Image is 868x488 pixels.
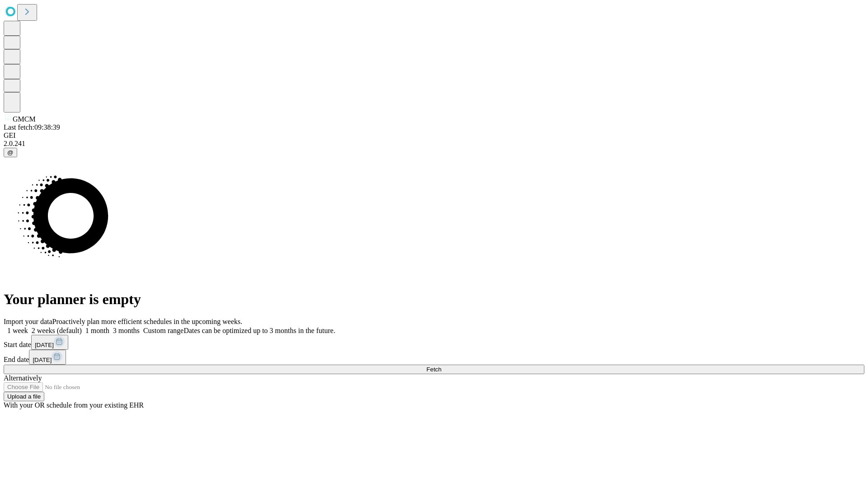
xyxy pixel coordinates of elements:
[426,366,441,373] span: Fetch
[7,149,14,156] span: @
[4,131,864,140] div: GEI
[4,123,60,131] span: Last fetch: 09:38:39
[4,374,42,382] span: Alternatively
[31,335,68,350] button: [DATE]
[85,327,109,334] span: 1 month
[4,335,864,350] div: Start date
[32,327,82,334] span: 2 weeks (default)
[7,327,28,334] span: 1 week
[113,327,140,334] span: 3 months
[4,318,52,325] span: Import your data
[35,342,54,348] span: [DATE]
[4,350,864,365] div: End date
[52,318,242,325] span: Proactively plan more efficient schedules in the upcoming weeks.
[143,327,184,334] span: Custom range
[4,365,864,374] button: Fetch
[4,140,864,148] div: 2.0.241
[184,327,335,334] span: Dates can be optimized up to 3 months in the future.
[13,115,36,123] span: GMCM
[4,291,864,308] h1: Your planner is empty
[4,148,17,157] button: @
[4,401,144,409] span: With your OR schedule from your existing EHR
[4,392,44,401] button: Upload a file
[29,350,66,365] button: [DATE]
[33,357,52,363] span: [DATE]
